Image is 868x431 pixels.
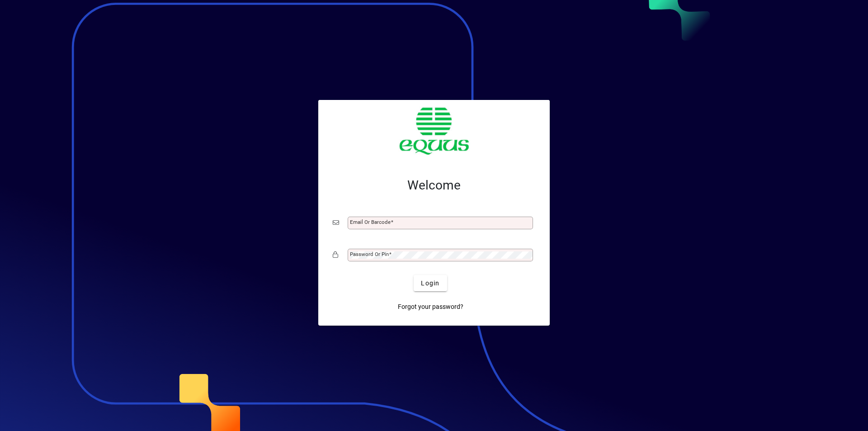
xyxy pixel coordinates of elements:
span: Forgot your password? [398,302,463,312]
mat-label: Email or Barcode [350,219,391,225]
span: Login [421,279,439,288]
button: Login [414,275,447,291]
a: Forgot your password? [394,298,467,315]
mat-label: Password or Pin [350,251,389,257]
h2: Welcome [333,178,535,193]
